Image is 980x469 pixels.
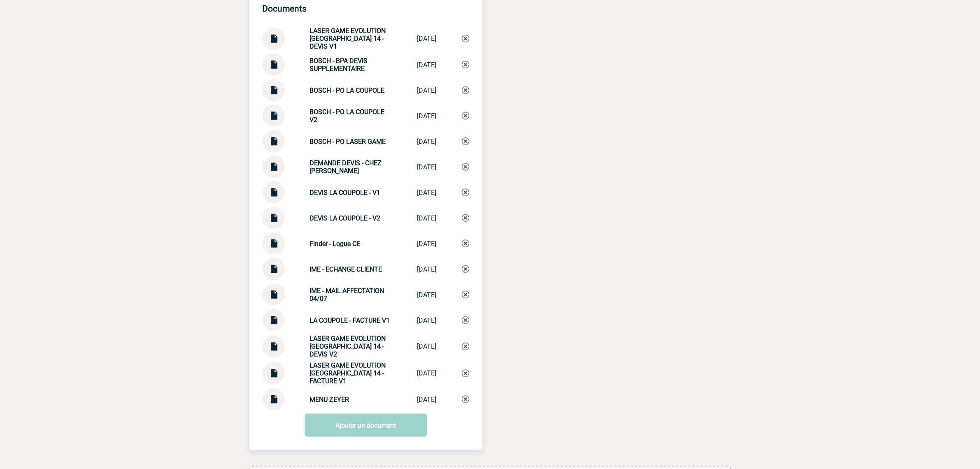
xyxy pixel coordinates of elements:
img: Supprimer [462,291,469,298]
img: Supprimer [462,163,469,171]
img: Supprimer [462,317,469,324]
a: Ajouter un document [305,414,427,437]
div: [DATE] [417,189,437,197]
div: [DATE] [417,265,437,273]
strong: BOSCH - PO LA COUPOLE [310,87,385,94]
strong: BOSCH - BPA DEVIS SUPPLEMENTAIRE [310,57,368,73]
img: Supprimer [462,189,469,196]
img: Supprimer [462,35,469,42]
strong: BOSCH - PO LA COUPOLE V2 [310,108,385,124]
div: [DATE] [417,163,437,171]
div: [DATE] [417,61,437,69]
div: [DATE] [417,214,437,222]
img: Supprimer [462,138,469,145]
h4: Documents [263,4,307,14]
div: [DATE] [417,369,437,377]
img: Supprimer [462,370,469,377]
img: Supprimer [462,343,469,350]
strong: DEVIS LA COUPOLE - V1 [310,189,381,197]
div: [DATE] [417,35,437,42]
img: Supprimer [462,396,469,403]
strong: LA COUPOLE - FACTURE V1 [310,317,390,324]
div: [DATE] [417,240,437,248]
strong: BOSCH - PO LASER GAME [310,138,386,145]
div: [DATE] [417,291,437,299]
img: Supprimer [462,240,469,247]
div: [DATE] [417,396,437,403]
strong: DEMANDE DEVIS - CHEZ [PERSON_NAME] [310,159,382,175]
strong: MENU ZEYER [310,396,349,403]
div: [DATE] [417,87,437,94]
div: [DATE] [417,317,437,324]
strong: LASER GAME EVOLUTION [GEOGRAPHIC_DATA] 14 - DEVIS V1 [310,27,386,50]
img: Supprimer [462,61,469,68]
div: [DATE] [417,138,437,145]
img: Supprimer [462,214,469,222]
strong: DEVIS LA COUPOLE - V2 [310,214,381,222]
div: [DATE] [417,112,437,120]
img: Supprimer [462,265,469,273]
img: Supprimer [462,87,469,94]
img: Supprimer [462,112,469,120]
strong: Finder - Logue CE [310,240,361,248]
strong: LASER GAME EVOLUTION [GEOGRAPHIC_DATA] 14 - FACTURE V1 [310,361,386,385]
strong: IME - MAIL AFFECTATION 04/07 [310,287,384,303]
div: [DATE] [417,342,437,350]
strong: LASER GAME EVOLUTION [GEOGRAPHIC_DATA] 14 - DEVIS V2 [310,335,386,358]
strong: IME - ECHANGE CLIENTE [310,265,382,273]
